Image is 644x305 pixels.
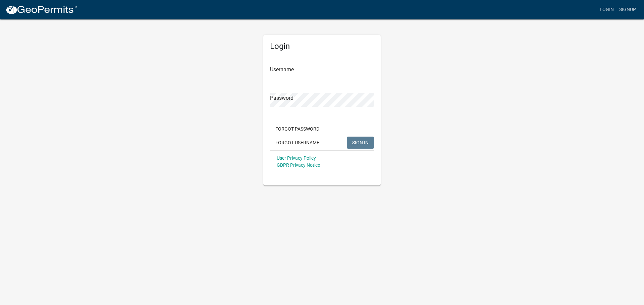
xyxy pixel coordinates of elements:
button: SIGN IN [347,137,374,149]
a: Signup [616,3,639,16]
button: Forgot Username [270,137,325,149]
h5: Login [270,42,374,51]
a: GDPR Privacy Notice [277,162,320,168]
button: Forgot Password [270,123,325,135]
a: Login [597,3,616,16]
a: User Privacy Policy [277,155,316,161]
span: SIGN IN [352,140,369,145]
